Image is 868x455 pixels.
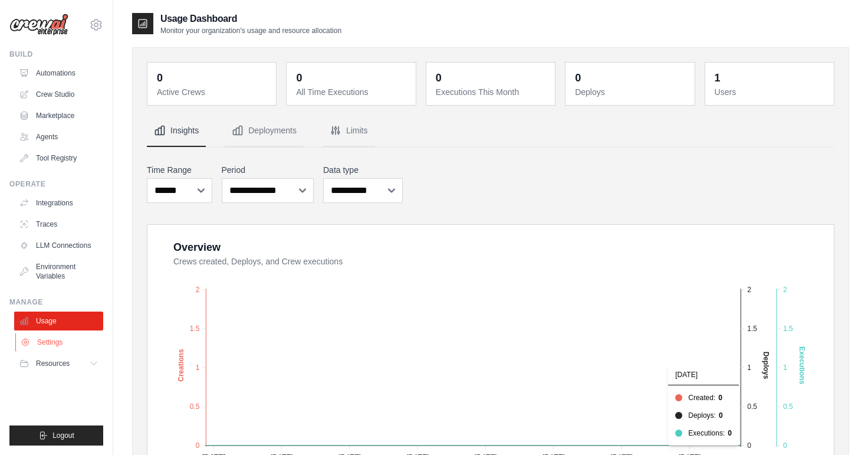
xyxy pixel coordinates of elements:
[14,312,103,330] a: Usage
[157,70,163,86] div: 0
[14,106,103,125] a: Marketplace
[14,354,103,373] button: Resources
[747,325,757,333] tspan: 1.5
[783,441,787,450] tspan: 0
[52,431,74,440] span: Logout
[173,239,221,256] div: Overview
[196,286,200,294] tspan: 2
[296,70,302,86] div: 0
[160,12,341,26] h2: Usage Dashboard
[296,86,408,98] dt: All Time Executions
[177,349,185,382] text: Creations
[15,333,104,352] a: Settings
[14,194,103,212] a: Integrations
[14,149,103,168] a: Tool Registry
[196,441,200,450] tspan: 0
[14,257,103,286] a: Environment Variables
[36,359,70,368] span: Resources
[9,425,103,446] button: Logout
[14,127,103,146] a: Agents
[147,115,834,147] nav: Tabs
[783,402,793,411] tspan: 0.5
[173,256,820,267] dt: Crews created, Deploys, and Crew executions
[9,50,103,59] div: Build
[747,402,757,411] tspan: 0.5
[14,85,103,104] a: Crew Studio
[190,325,200,333] tspan: 1.5
[14,236,103,255] a: LLM Connections
[747,286,751,294] tspan: 2
[9,14,68,36] img: Logo
[9,297,103,307] div: Manage
[575,70,581,86] div: 0
[436,86,548,98] dt: Executions This Month
[14,64,103,83] a: Automations
[783,325,793,333] tspan: 1.5
[160,26,341,35] p: Monitor your organization's usage and resource allocation
[747,441,751,450] tspan: 0
[196,364,200,372] tspan: 1
[323,164,403,176] label: Data type
[323,115,375,147] button: Limits
[14,215,103,234] a: Traces
[147,115,206,147] button: Insights
[147,164,212,176] label: Time Range
[762,352,770,379] text: Deploys
[157,86,269,98] dt: Active Crews
[715,70,721,86] div: 1
[9,179,103,189] div: Operate
[436,70,442,86] div: 0
[190,402,200,411] tspan: 0.5
[715,86,827,98] dt: Users
[783,286,787,294] tspan: 2
[575,86,687,98] dt: Deploys
[747,364,751,372] tspan: 1
[222,164,314,176] label: Period
[225,115,304,147] button: Deployments
[798,346,806,384] text: Executions
[783,364,787,372] tspan: 1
